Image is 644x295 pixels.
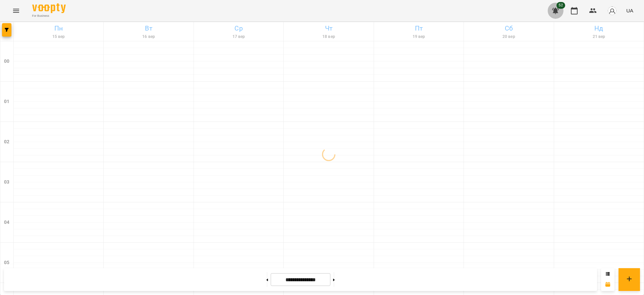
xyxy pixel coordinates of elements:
h6: 00 [4,58,9,65]
h6: 18 вер [285,34,372,40]
h6: 20 вер [465,34,552,40]
h6: Сб [465,23,552,34]
h6: 17 вер [195,34,282,40]
h6: 03 [4,179,9,186]
h6: 16 вер [105,34,192,40]
h6: 21 вер [555,34,643,40]
h6: 02 [4,138,9,146]
h6: 04 [4,219,9,226]
h6: Нд [555,23,643,34]
h6: 19 вер [375,34,463,40]
h6: Ср [195,23,282,34]
img: Voopty Logo [32,3,66,13]
img: avatar_s.png [607,6,617,15]
span: For Business [32,14,66,18]
h6: 01 [4,98,9,105]
button: UA [624,4,636,17]
h6: 15 вер [15,34,102,40]
h6: 05 [4,259,9,266]
h6: Чт [285,23,372,34]
span: UA [626,7,633,14]
span: 52 [556,2,565,9]
h6: Пн [15,23,102,34]
button: Menu [8,3,24,19]
h6: Пт [375,23,463,34]
h6: Вт [105,23,192,34]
